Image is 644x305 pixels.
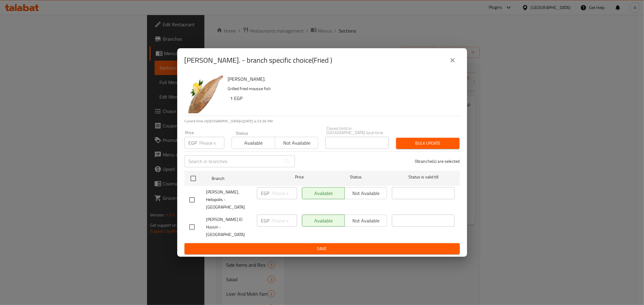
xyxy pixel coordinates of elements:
[324,173,387,181] span: Status
[189,139,197,146] p: EGP
[396,138,460,149] button: Bulk update
[415,158,460,164] p: 0 branche(s) are selected
[234,139,273,147] span: Available
[272,215,297,227] input: Please enter price
[189,245,455,253] span: Save
[445,53,460,68] button: close
[401,140,455,147] span: Bulk update
[206,188,252,211] span: [PERSON_NAME], Heliopolis - [GEOGRAPHIC_DATA]
[279,173,319,181] span: Price
[184,75,223,113] img: Moses Fish.
[228,75,455,83] h6: [PERSON_NAME].
[230,94,455,102] h6: 1 EGP
[277,139,316,147] span: Not available
[184,243,460,254] button: Save
[392,173,455,181] span: Status is valid till
[200,137,224,149] input: Please enter price
[184,155,281,167] input: Search in branches
[232,137,275,149] button: Available
[184,118,460,124] p: Current time in [GEOGRAPHIC_DATA] is [DATE] 4:53:36 PM
[212,175,274,182] span: Branch
[275,137,318,149] button: Not available
[228,85,455,93] p: Grilled fried mousse fish
[206,216,252,238] span: [PERSON_NAME] El Hussin - [GEOGRAPHIC_DATA]
[272,187,297,199] input: Please enter price
[261,217,270,224] p: EGP
[261,190,270,197] p: EGP
[184,55,332,65] h2: [PERSON_NAME]. - branch specific choice(Fried )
